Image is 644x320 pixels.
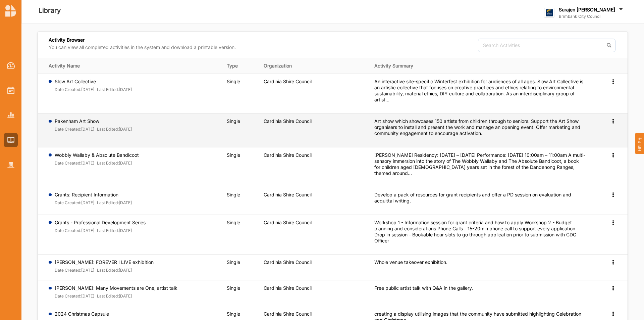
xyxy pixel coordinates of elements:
[7,87,14,94] img: Activities
[227,220,240,225] span: Single
[97,228,119,233] label: Last Edited:
[81,293,94,299] font: [DATE]
[55,200,81,205] label: Date Created:
[49,63,217,69] div: Activity Name
[374,285,586,291] div: Free public artist talk with Q&A in the gallery.
[264,285,312,291] label: Cardinia Shire Council
[55,259,154,265] label: [PERSON_NAME]: FOREVER I LIVE exhibition
[55,87,81,92] label: Date Created:
[81,127,94,132] font: [DATE]
[55,152,139,158] label: Wobbly Wallaby & Absolute Bandicoot
[559,7,615,13] label: Surajen [PERSON_NAME]
[97,268,119,273] label: Last Edited:
[478,39,615,52] input: Search Activities
[97,87,119,92] label: Last Edited:
[7,112,14,118] img: Reports
[55,268,81,273] label: Date Created:
[119,161,132,166] font: [DATE]
[227,311,240,317] span: Single
[264,259,312,265] label: Cardinia Shire Council
[227,79,240,84] span: Single
[5,5,16,17] img: logo
[7,137,14,143] img: Library
[4,158,18,172] a: Organisation
[119,127,132,132] font: [DATE]
[119,228,132,233] font: [DATE]
[55,161,81,166] label: Date Created:
[119,268,132,273] font: [DATE]
[264,311,312,317] label: Cardinia Shire Council
[55,285,177,291] label: [PERSON_NAME]: Many Movements are One, artist talk
[374,152,586,176] div: [PERSON_NAME] Residency: [DATE] – [DATE] Performance: [DATE] 10:00am – 11:00am A multi-sensory im...
[264,118,312,124] label: Cardinia Shire Council
[4,58,18,73] a: Dashboard
[97,200,119,205] label: Last Edited:
[97,161,119,166] label: Last Edited:
[81,87,94,92] font: [DATE]
[81,161,94,166] font: [DATE]
[119,200,132,205] font: [DATE]
[55,192,132,198] label: Grants: Recipient Information
[374,79,586,103] div: An interactive site-specific Winterfest exhibition for audiences of all ages. Slow Art Collective...
[544,8,554,18] img: logo
[227,152,240,158] span: Single
[264,79,312,85] label: Cardinia Shire Council
[119,87,132,92] font: [DATE]
[7,62,15,69] img: Dashboard
[374,192,586,204] div: Develop a pack of resources for grant recipients and offer a PD session on evaluation and acquitt...
[55,228,81,233] label: Date Created:
[97,293,119,299] label: Last Edited:
[55,311,132,317] label: 2024 Christmas Capsule
[374,118,586,136] div: Art show which showcases 150 artists from children through to seniors. Support the Art Show organ...
[7,162,14,168] img: Organisation
[227,118,240,124] span: Single
[259,58,370,74] th: Organization
[4,83,18,97] a: Activities
[227,192,240,197] span: Single
[39,5,61,16] label: Library
[222,58,259,74] th: Type
[227,285,240,291] span: Single
[81,200,94,205] font: [DATE]
[49,37,236,52] div: Activity Browser
[374,220,586,244] div: Workshop 1 - Information session for grant criteria and how to apply Workshop 2 - Budget planning...
[264,192,312,198] label: Cardinia Shire Council
[4,108,18,122] a: Reports
[55,118,132,124] label: Pakenham Art Show
[4,133,18,147] a: Library
[81,228,94,233] font: [DATE]
[55,127,81,132] label: Date Created:
[559,14,624,19] label: Brimbank City Council
[264,152,312,158] label: Cardinia Shire Council
[97,127,119,132] label: Last Edited:
[374,259,586,265] div: Whole venue takeover exhibition.
[370,58,591,74] th: Activity Summary
[264,220,312,226] label: Cardinia Shire Council
[119,293,132,299] font: [DATE]
[227,259,240,265] span: Single
[55,220,146,226] label: Grants - Professional Development Series
[49,44,236,50] label: You can view all completed activities in the system and download a printable version.
[55,293,81,299] label: Date Created:
[55,79,132,85] label: Slow Art Collective
[81,268,94,273] font: [DATE]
